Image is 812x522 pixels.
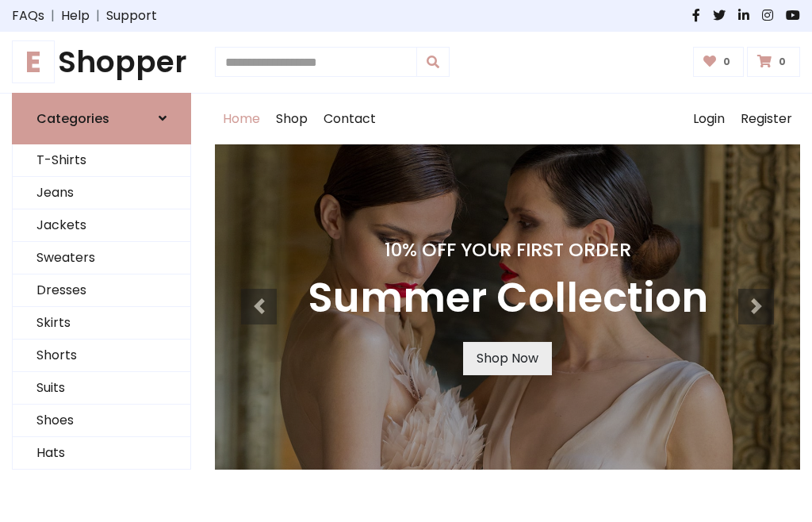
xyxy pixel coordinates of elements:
a: Shop Now [463,342,552,375]
a: Jeans [13,177,190,209]
span: 0 [719,55,734,69]
a: Contact [316,94,384,144]
a: Login [685,94,733,144]
a: 0 [693,47,745,77]
h3: Summer Collection [308,274,708,323]
a: Register [733,94,800,144]
a: T-Shirts [13,144,190,177]
a: 0 [747,47,800,77]
span: | [44,6,61,25]
a: EShopper [12,44,191,80]
a: Categories [12,93,191,144]
a: Support [106,6,157,25]
a: Shorts [13,340,190,372]
a: Skirts [13,307,190,340]
a: Help [61,6,90,25]
a: Shop [268,94,316,144]
a: Suits [13,372,190,405]
span: E [12,40,55,83]
a: Jackets [13,209,190,242]
h6: Categories [36,111,109,126]
span: | [90,6,106,25]
a: Sweaters [13,242,190,274]
h1: Shopper [12,44,191,80]
a: Home [215,94,268,144]
h4: 10% Off Your First Order [308,239,708,261]
a: Shoes [13,405,190,437]
span: 0 [775,55,790,69]
a: Hats [13,437,190,470]
a: Dresses [13,274,190,307]
a: FAQs [12,6,44,25]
